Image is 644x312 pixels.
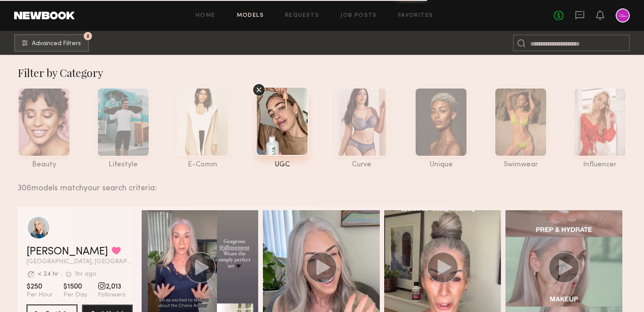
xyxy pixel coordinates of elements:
[27,291,53,299] span: Per Hour
[340,13,377,19] a: Job Posts
[86,34,89,38] span: 2
[177,161,229,169] div: e-comm
[18,65,626,80] div: Filter by Category
[18,161,70,169] div: beauty
[63,291,87,299] span: Per Day
[494,161,547,169] div: swimwear
[196,13,216,19] a: Home
[285,13,319,19] a: Requests
[27,282,53,291] span: $250
[32,41,81,47] span: Advanced Filters
[38,271,58,277] div: < 24 hr
[14,34,89,52] button: 2Advanced Filters
[75,271,96,277] div: 1hr ago
[63,282,87,291] span: $1500
[256,161,309,169] div: UGC
[97,161,150,169] div: lifestyle
[574,161,626,169] div: influencer
[18,174,619,193] div: 306 models match your search criteria:
[98,282,126,291] span: 2,013
[335,161,388,169] div: curve
[27,247,108,257] a: [PERSON_NAME]
[27,259,133,265] span: [GEOGRAPHIC_DATA], [GEOGRAPHIC_DATA]
[237,13,264,19] a: Models
[98,291,126,299] span: Followers
[415,161,467,169] div: unique
[398,13,433,19] a: Favorites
